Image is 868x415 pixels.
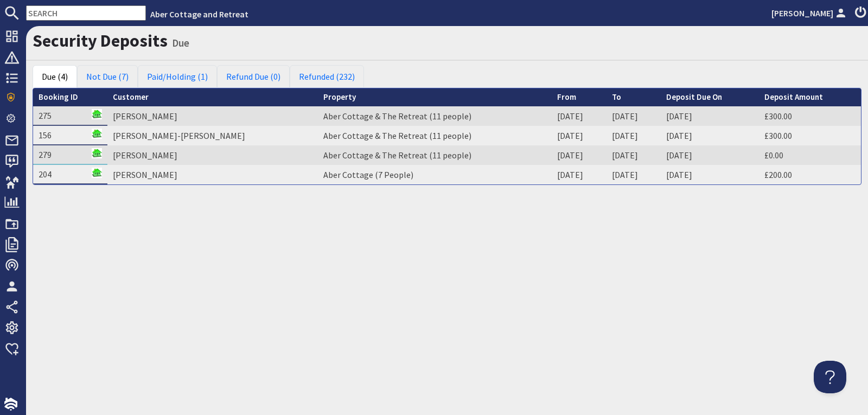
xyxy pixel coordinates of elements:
a: Paid/Holding (1) [138,65,217,88]
a: Aber Cottage and Retreat [150,9,248,20]
a: [PERSON_NAME] [113,150,177,161]
a: £300.00 [764,111,792,122]
th: Deposit Due On [661,88,759,106]
a: Aber Cottage (7 People) [323,169,413,180]
a: [DATE] [612,150,638,161]
th: Booking ID [33,88,107,106]
th: From [552,88,606,106]
a: Aber Cottage & The Retreat (11 people) [323,111,471,122]
th: Deposit Amount [759,88,861,106]
a: [PERSON_NAME]-[PERSON_NAME] [113,130,245,141]
a: Due (4) [33,65,77,88]
a: [DATE] [666,130,692,141]
a: [DATE] [557,130,583,141]
a: Refunded (232) [290,65,364,88]
a: Not Due (7) [77,65,138,88]
a: [DATE] [612,130,638,141]
a: [PERSON_NAME] [113,169,177,180]
th: Customer [107,88,318,106]
a: Aber Cottage & The Retreat (11 people) [323,150,471,161]
img: staytech_i_w-64f4e8e9ee0a9c174fd5317b4b171b261742d2d393467e5bdba4413f4f884c10.svg [4,398,17,411]
img: Referer: Aber Cottage and Retreat [92,109,102,119]
img: Referer: Aber Cottage and Retreat [92,148,102,158]
a: Security Deposits [33,30,168,52]
a: £300.00 [764,130,792,141]
th: Property [318,88,552,106]
a: 279Referer: Aber Cottage and Retreat [39,149,52,160]
th: To [607,88,661,106]
img: Referer: Aber Cottage and Retreat [92,129,102,139]
a: [DATE] [557,150,583,161]
a: Aber Cottage & The Retreat (11 people) [323,130,471,141]
input: SEARCH [26,5,146,21]
a: [DATE] [612,111,638,122]
a: 275Referer: Aber Cottage and Retreat [39,110,52,121]
a: [PERSON_NAME] [771,7,848,20]
a: Refund Due (0) [217,65,290,88]
a: £0.00 [764,150,783,161]
a: [DATE] [666,169,692,180]
a: [DATE] [557,169,583,180]
a: 204Referer: Aber Cottage and Retreat [39,169,52,180]
small: Due [168,36,189,49]
a: [DATE] [666,111,692,122]
a: £200.00 [764,169,792,180]
a: [DATE] [557,111,583,122]
img: Referer: Aber Cottage and Retreat [92,168,102,178]
a: [PERSON_NAME] [113,111,177,122]
a: 156Referer: Aber Cottage and Retreat [39,130,52,141]
iframe: Toggle Customer Support [814,361,846,393]
a: [DATE] [666,150,692,161]
a: [DATE] [612,169,638,180]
